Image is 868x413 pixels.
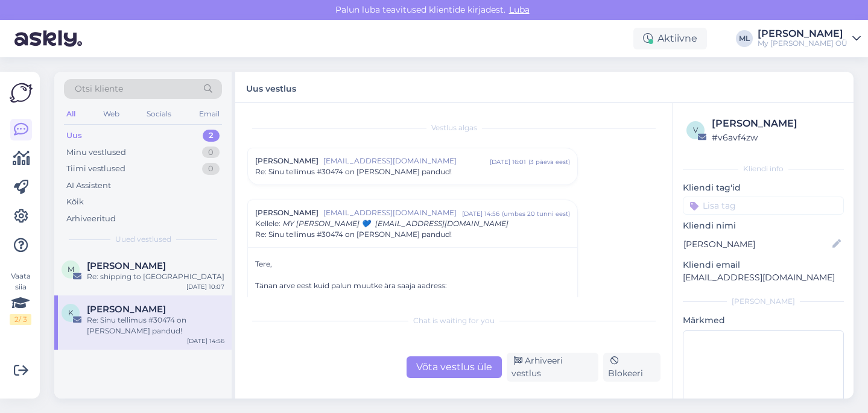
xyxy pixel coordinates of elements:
p: [EMAIL_ADDRESS][DOMAIN_NAME] [683,271,844,284]
input: Lisa nimi [683,238,830,251]
div: Kõik [66,196,84,208]
div: [PERSON_NAME] [758,29,847,39]
div: Vaata siia [10,271,31,325]
div: 0 [202,147,220,159]
div: Socials [144,106,174,122]
div: [PERSON_NAME] [712,116,840,131]
span: [PERSON_NAME] [255,207,318,218]
span: MY [PERSON_NAME] 💙 [283,219,370,228]
div: Arhiveeritud [66,213,116,225]
span: Molnar Ioana [87,260,166,271]
div: 2 / 3 [10,314,31,325]
a: [PERSON_NAME]My [PERSON_NAME] OÜ [758,29,861,48]
div: Email [197,106,222,122]
span: [EMAIL_ADDRESS][DOMAIN_NAME] [323,207,462,218]
div: 2 [203,130,220,142]
div: Kliendi info [683,163,844,174]
div: [DATE] 10:07 [186,282,224,291]
div: Re: Sinu tellimus #30474 on [PERSON_NAME] pandud! [87,315,224,336]
div: Tere, [255,259,570,389]
span: Kärt Jõemaa [87,304,166,315]
img: Askly Logo [10,81,33,104]
div: Tänan arve eest kuid palun muutke ära saaja aadress: [255,280,570,291]
span: Re: Sinu tellimus #30474 on [PERSON_NAME] pandud! [255,166,452,177]
label: Uus vestlus [246,79,296,95]
div: Blokeeri [603,353,661,382]
div: # v6avf4zw [712,131,840,144]
div: [PERSON_NAME] [683,296,844,307]
div: Re: shipping to [GEOGRAPHIC_DATA] [87,271,224,282]
div: Web [101,106,122,122]
span: [EMAIL_ADDRESS][DOMAIN_NAME] [375,219,508,228]
span: K [68,308,74,317]
div: [DATE] 14:56 [187,336,224,345]
span: [EMAIL_ADDRESS][DOMAIN_NAME] [323,156,490,166]
span: v [693,125,698,134]
span: M [68,265,74,274]
span: Luba [505,4,533,15]
div: Arhiveeri vestlus [507,353,598,382]
div: Aktiivne [633,28,707,49]
span: Kellele : [255,219,280,228]
div: 0 [202,163,220,175]
div: Uus [66,130,82,142]
div: AI Assistent [66,180,111,192]
p: Kliendi nimi [683,219,844,232]
div: My [PERSON_NAME] OÜ [758,39,847,48]
span: Otsi kliente [75,83,123,95]
span: Uued vestlused [115,234,171,245]
span: [PERSON_NAME] [255,156,318,166]
div: [DATE] 14:56 [462,209,499,218]
div: Tiimi vestlused [66,163,125,175]
div: All [64,106,78,122]
p: Märkmed [683,314,844,327]
div: ML [736,30,753,47]
span: Re: Sinu tellimus #30474 on [PERSON_NAME] pandud! [255,229,452,240]
div: Chat is waiting for you [247,315,661,326]
div: Võta vestlus üle [407,356,502,378]
div: Minu vestlused [66,147,126,159]
input: Lisa tag [683,197,844,215]
p: Kliendi email [683,259,844,271]
div: ( 3 päeva eest ) [528,157,570,166]
div: [DATE] 16:01 [490,157,526,166]
p: Kliendi tag'id [683,181,844,194]
div: Vestlus algas [247,122,661,133]
div: ( umbes 20 tunni eest ) [502,209,570,218]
